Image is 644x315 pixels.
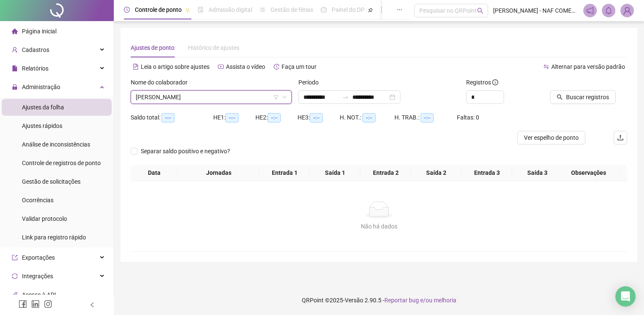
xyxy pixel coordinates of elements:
[22,197,54,204] span: Ocorrências
[12,255,18,261] span: export
[282,63,317,70] span: Faça um tour
[268,113,281,122] span: --:--
[12,273,18,279] span: sync
[492,79,498,85] span: info-circle
[22,28,56,35] span: Página inicial
[131,165,178,181] th: Data
[226,63,265,70] span: Assista o vídeo
[617,134,624,141] span: upload
[342,94,349,100] span: to
[22,178,80,185] span: Gestão de solicitações
[298,113,340,122] div: HE 3:
[22,291,56,298] span: Acesso à API
[124,7,130,13] span: clock-circle
[394,113,456,122] div: H. TRAB.:
[381,7,386,13] span: book
[133,64,139,70] span: file-text
[22,46,49,53] span: Cadastros
[512,165,563,181] th: Saída 3
[321,7,327,13] span: dashboard
[131,43,174,52] div: Ajustes de ponto
[332,6,365,13] span: Painel do DP
[22,215,67,222] span: Validar protocolo
[225,113,239,122] span: --:--
[298,78,324,87] label: Período
[411,165,462,181] th: Saída 2
[550,90,616,104] button: Buscar registros
[493,6,578,15] span: [PERSON_NAME] - NAF COMERCIAL DE ALIMENTOS LTDA
[340,113,394,122] div: H. NOT.:
[421,113,434,122] span: --:--
[22,141,90,148] span: Análise de inconsistências
[12,65,18,71] span: file
[12,292,18,298] span: api
[135,6,182,13] span: Controle de ponto
[22,122,62,129] span: Ajustes rápidos
[384,297,456,304] span: Reportar bug e/ou melhoria
[89,302,95,308] span: left
[556,165,621,181] th: Observações
[131,113,213,122] div: Saldo total:
[22,84,60,90] span: Administração
[22,65,48,72] span: Relatórios
[621,4,633,17] img: 74275
[22,254,55,261] span: Exportações
[12,84,18,90] span: lock
[12,47,18,53] span: user-add
[22,234,86,241] span: Link para registro rápido
[466,78,498,87] span: Registros
[477,8,483,14] span: search
[198,7,204,13] span: file-done
[462,165,512,181] th: Entrada 3
[586,7,594,14] span: notification
[397,7,402,13] span: ellipsis
[560,168,617,177] span: Observações
[218,64,224,70] span: youtube
[310,113,323,122] span: --:--
[22,160,101,166] span: Controle de registros de ponto
[271,6,313,13] span: Gestão de férias
[551,63,625,70] span: Alternar para versão padrão
[360,165,411,181] th: Entrada 2
[185,8,190,13] span: pushpin
[615,286,636,307] div: Open Intercom Messenger
[213,113,255,122] div: HE 1:
[274,64,279,70] span: history
[136,91,287,103] span: EDILSON CRUZ DA SILVA
[605,7,612,14] span: bell
[114,285,644,315] footer: QRPoint © 2025 - 2.90.5 -
[260,7,266,13] span: sun
[557,94,563,100] span: search
[22,104,64,111] span: Ajustes da folha
[161,113,174,122] span: --:--
[274,95,279,100] span: filter
[457,114,479,121] span: Faltas: 0
[141,63,209,70] span: Leia o artigo sobre ajustes
[209,6,252,13] span: Admissão digital
[12,28,18,34] span: home
[31,300,40,308] span: linkedin
[259,165,310,181] th: Entrada 1
[362,113,376,122] span: --:--
[310,165,360,181] th: Saída 1
[188,43,239,52] div: Histórico de ajustes
[19,300,27,308] span: facebook
[342,94,349,100] span: swap-right
[137,147,233,156] span: Separar saldo positivo e negativo?
[178,165,259,181] th: Jornadas
[131,78,193,87] label: Nome do colaborador
[566,92,609,102] span: Buscar registros
[524,133,579,142] span: Ver espelho de ponto
[141,222,617,231] div: Não há dados
[543,64,549,70] span: swap
[22,273,53,280] span: Integrações
[345,297,363,304] span: Versão
[44,300,52,308] span: instagram
[368,8,373,13] span: pushpin
[517,131,585,144] button: Ver espelho de ponto
[255,113,298,122] div: HE 2:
